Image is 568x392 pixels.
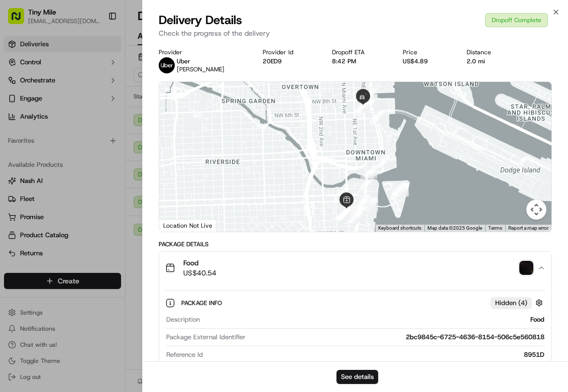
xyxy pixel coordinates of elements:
a: Terms (opens in new tab) [488,225,502,231]
div: 16 [392,182,405,195]
span: US$40.54 [183,268,216,278]
img: Jandy Espique [10,174,26,190]
a: 💻API Documentation [81,221,165,239]
span: Hidden ( 4 ) [495,299,527,308]
div: 13 [391,185,404,199]
span: Delivery Details [159,12,242,28]
span: [DATE] [89,183,109,191]
input: Got a question? Start typing here... [26,65,181,76]
div: Past conversations [10,131,67,139]
span: Knowledge Base [20,225,77,235]
span: [PERSON_NAME] [177,65,224,73]
p: Uber [177,57,224,65]
span: Map data ©2025 Google [427,225,482,231]
div: Price [403,48,450,56]
div: 21 [364,165,377,178]
div: 20 [361,176,374,189]
button: Keyboard shortcuts [378,225,421,232]
div: 23 [370,111,383,124]
img: 1736555255976-a54dd68f-1ca7-489b-9aae-adbdc363a1c4 [10,96,28,115]
div: 25 [364,87,377,100]
div: We're available if you need us! [45,107,138,115]
a: Report a map error [508,225,548,231]
button: Map camera controls [526,200,546,220]
img: Google [162,219,195,232]
div: Provider Id [263,48,316,56]
div: 27 [356,100,369,113]
a: Open this area in Google Maps (opens a new window) [162,219,195,232]
img: Nash [10,11,30,31]
img: 8016278978528_b943e370aa5ada12b00a_72.png [21,96,39,115]
img: uber-new-logo.jpeg [159,57,175,73]
img: photo_proof_of_delivery image [519,261,533,275]
a: 📗Knowledge Base [6,221,81,239]
div: 24 [365,94,378,108]
div: Location Not Live [159,219,217,232]
p: Check the progress of the delivery [159,28,552,38]
span: • [135,156,139,164]
span: Package External Identifier [166,333,246,342]
span: [PERSON_NAME] [PERSON_NAME] [31,156,133,164]
div: Package Details [159,240,552,248]
button: See details [336,370,378,384]
button: See all [156,129,183,141]
div: 19 [357,194,370,207]
button: Start new chat [171,100,183,112]
span: Description [166,315,200,324]
span: API Documentation [95,225,161,235]
span: [DATE] [141,156,161,164]
img: 1736555255976-a54dd68f-1ca7-489b-9aae-adbdc363a1c4 [20,157,28,165]
div: 2bc9845c-6725-4636-8154-506c5e560818 [250,333,544,342]
div: 9 [337,207,351,220]
span: • [83,183,87,191]
a: Powered byPylon [71,249,122,257]
div: Provider [159,48,247,56]
div: 8:42 PM [332,57,387,65]
div: US$4.89 [403,57,450,65]
img: 1736555255976-a54dd68f-1ca7-489b-9aae-adbdc363a1c4 [20,184,28,192]
button: Hidden (4) [491,297,545,309]
span: Reference Id [166,350,203,359]
div: 8951D [207,350,544,359]
div: Distance [467,48,514,56]
span: [PERSON_NAME] [31,183,81,191]
div: 📗 [10,226,18,234]
div: 22 [377,155,390,168]
span: Pylon [100,250,122,257]
div: Start new chat [45,96,165,107]
div: Dropoff ETA [332,48,387,56]
div: 2.0 mi [467,57,514,65]
img: Dianne Alexi Soriano [10,147,26,163]
div: 10 [351,208,364,221]
button: 20ED9 [263,57,282,65]
span: Package Info [181,299,224,307]
p: Welcome 👋 [10,41,183,57]
div: Food [204,315,544,324]
button: FoodUS$40.54photo_proof_of_delivery image [159,252,551,284]
div: 💻 [85,226,93,234]
span: Food [183,258,216,268]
